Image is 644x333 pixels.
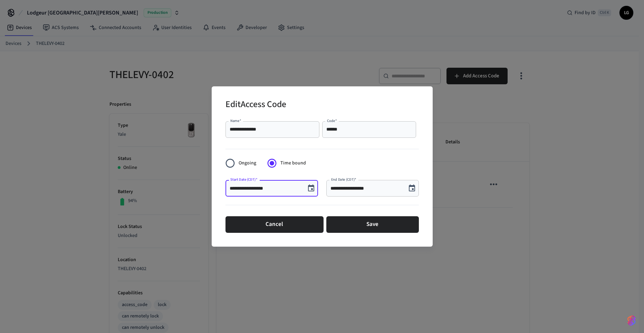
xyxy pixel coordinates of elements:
button: Cancel [225,216,324,233]
label: End Date (CDT) [331,177,356,182]
button: Choose date, selected date is Sep 8, 2025 [405,181,419,195]
h2: Edit Access Code [225,95,286,116]
button: Choose date, selected date is Sep 3, 2025 [304,181,318,195]
button: Save [326,216,419,233]
label: Code [327,118,337,123]
span: Ongoing [239,160,256,167]
span: Time bound [280,160,306,167]
img: SeamLogoGradient.69752ec5.svg [627,315,636,326]
label: Start Date (CDT) [230,177,257,182]
label: Name [230,118,241,123]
